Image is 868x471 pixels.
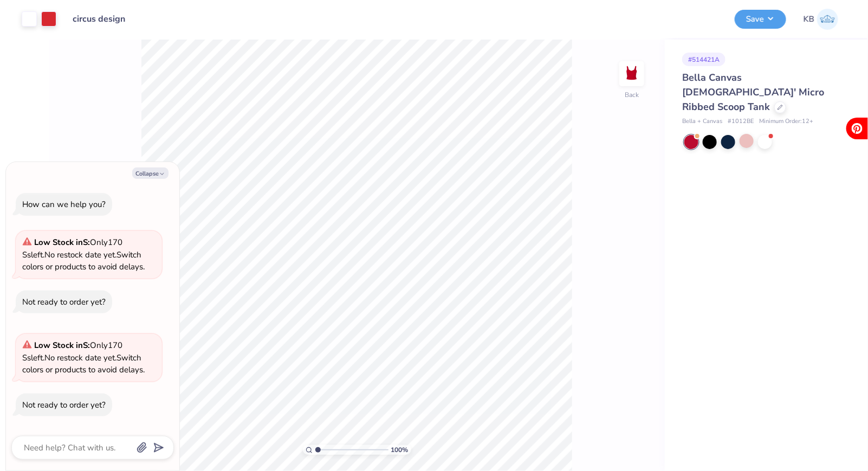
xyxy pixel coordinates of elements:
span: # 1012BE [728,117,754,126]
div: Not ready to order yet? [22,296,106,307]
span: No restock date yet. [44,352,116,363]
button: Collapse [132,167,169,179]
span: No restock date yet. [44,249,116,260]
button: Save [735,10,786,29]
div: # 514421A [682,53,726,66]
img: Katie Binkowski [817,9,838,30]
span: Bella Canvas [DEMOGRAPHIC_DATA]' Micro Ribbed Scoop Tank [682,71,824,113]
a: KB [804,9,838,30]
input: Untitled Design [64,8,144,30]
div: How can we help you? [22,199,106,210]
span: Only 170 Ss left. Switch colors or products to avoid delays. [22,340,145,375]
div: Not ready to order yet? [22,399,106,410]
span: Minimum Order: 12 + [759,117,813,126]
span: 100 % [391,445,409,455]
div: Back [625,90,639,100]
span: Bella + Canvas [682,117,722,126]
img: Back [621,63,643,85]
strong: Low Stock in S : [34,340,90,351]
span: Only 170 Ss left. Switch colors or products to avoid delays. [22,237,145,272]
strong: Low Stock in S : [34,237,90,248]
span: KB [804,13,814,25]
